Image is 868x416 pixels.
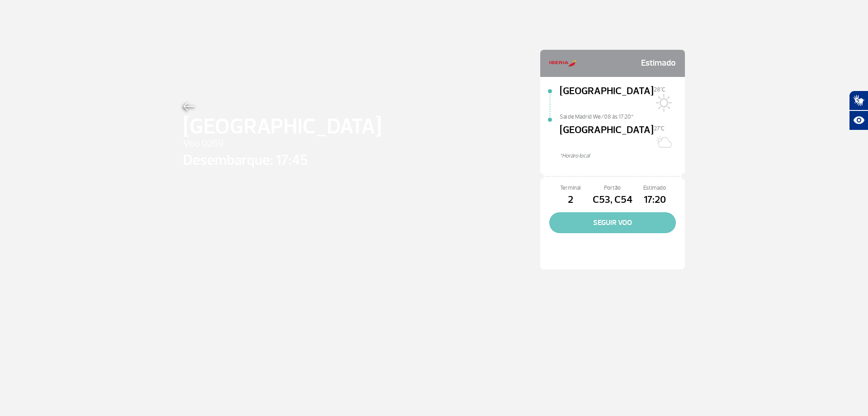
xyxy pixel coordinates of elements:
[549,192,591,208] span: 2
[183,136,382,152] span: Voo 0269
[654,94,672,112] img: Sol
[183,149,382,171] span: Desembarque: 17:45
[560,152,685,160] span: *Horáro local
[849,91,868,110] button: Abrir tradutor de língua de sinais.
[641,54,676,72] span: Estimado
[560,123,654,152] span: [GEOGRAPHIC_DATA]
[591,192,633,208] span: C53, C54
[591,184,633,192] span: Portão
[560,113,685,119] span: Sai de Madrid We/08 às 17:20*
[654,125,665,132] span: 27°C
[560,84,654,113] span: [GEOGRAPHIC_DATA]
[849,91,868,130] div: Plugin de acessibilidade da Hand Talk.
[183,110,382,143] span: [GEOGRAPHIC_DATA]
[549,212,676,233] button: SEGUIR VOO
[654,133,672,151] img: Sol com muitas nuvens
[634,184,676,192] span: Estimado
[634,192,676,208] span: 17:20
[849,110,868,130] button: Abrir recursos assistivos.
[654,86,665,93] span: 28°C
[549,184,591,192] span: Terminal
